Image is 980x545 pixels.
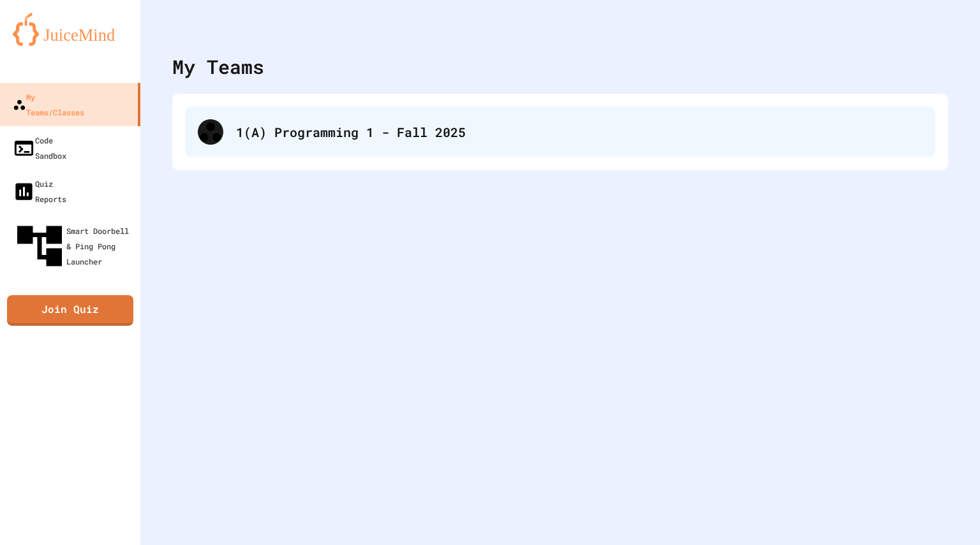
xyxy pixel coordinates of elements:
div: Quiz Reports [13,176,66,207]
div: My Teams/Classes [13,89,84,120]
div: Smart Doorbell & Ping Pong Launcher [13,219,135,273]
img: logo-orange.svg [13,13,128,46]
div: Code Sandbox [13,133,66,163]
a: Join Quiz [7,295,133,326]
div: My Teams [172,52,264,81]
div: 1(A) Programming 1 - Fall 2025 [236,122,923,142]
div: 1(A) Programming 1 - Fall 2025 [185,106,935,157]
